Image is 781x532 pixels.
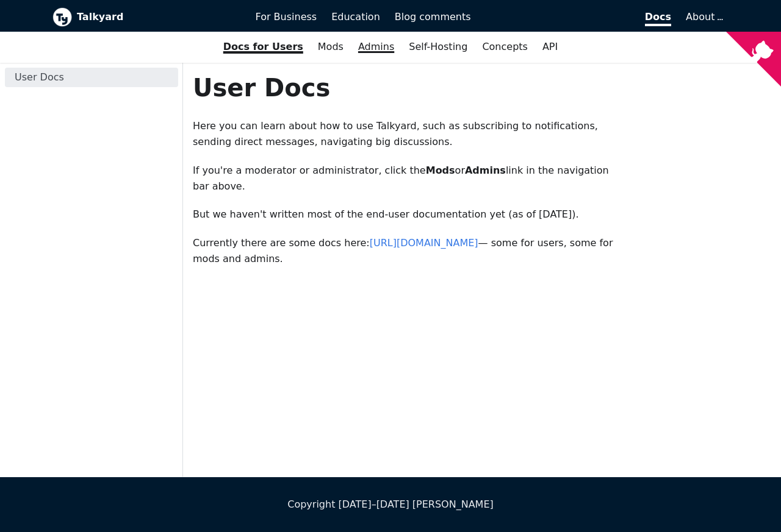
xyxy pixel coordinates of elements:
a: Docs for Users [216,37,311,57]
a: User Docs [5,68,178,87]
p: If you're a moderator or administrator, click the or link in the navigation bar above. [193,163,622,195]
a: Admins [351,37,401,57]
p: Currently there are some docs here: — some for users, some for mods and admins. [193,235,622,268]
p: Here you can learn about how to use Talkyard, such as subscribing to notifications, sending direc... [193,118,622,151]
span: Blog comments [395,11,471,23]
a: Self-Hosting [401,37,475,57]
span: Education [331,11,380,23]
a: API [535,37,565,57]
strong: Admins [465,165,506,176]
span: For Business [256,11,317,23]
div: Copyright [DATE]–[DATE] [PERSON_NAME] [52,497,729,512]
strong: Mods [426,165,455,176]
a: Blog comments [387,7,478,27]
a: Mods [311,37,351,57]
img: Talkyard logo [52,7,72,27]
span: Docs [645,11,671,26]
a: Education [324,7,387,27]
a: [URL][DOMAIN_NAME] [370,237,478,249]
a: Docs [478,7,679,27]
b: Talkyard [77,9,239,25]
a: Talkyard logoTalkyard [52,7,239,27]
a: About [686,11,721,23]
a: For Business [248,7,325,27]
a: Concepts [475,37,535,57]
h1: User Docs [193,73,622,103]
p: But we haven't written most of the end-user documentation yet (as of [DATE]). [193,207,622,222]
